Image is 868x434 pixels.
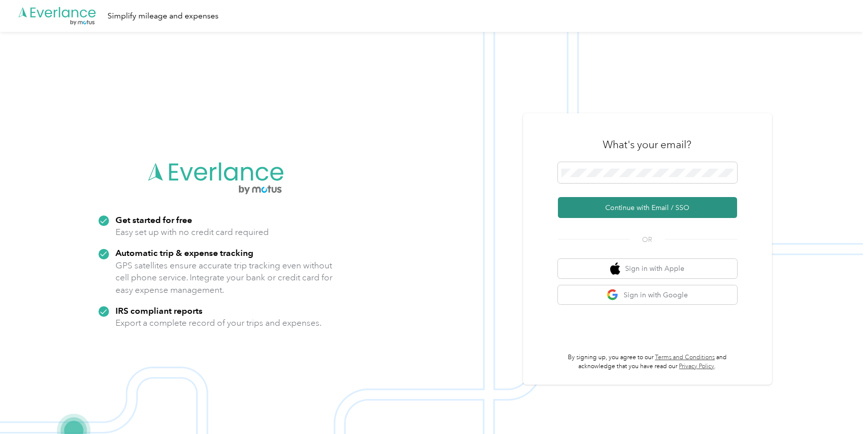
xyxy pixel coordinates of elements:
[603,138,692,152] h3: What's your email?
[116,305,203,316] strong: IRS compliant reports
[655,354,715,361] a: Terms and Conditions
[116,259,333,296] p: GPS satellites ensure accurate trip tracking even without cell phone service. Integrate your bank...
[116,317,322,329] p: Export a complete record of your trips and expenses.
[630,234,665,245] span: OR
[607,289,619,301] img: google logo
[610,262,620,275] img: apple logo
[679,363,715,370] a: Privacy Policy
[116,226,269,238] p: Easy set up with no credit card required
[558,285,737,305] button: google logoSign in with Google
[558,353,737,371] p: By signing up, you agree to our and acknowledge that you have read our .
[116,247,254,258] strong: Automatic trip & expense tracking
[108,10,218,22] div: Simplify mileage and expenses
[558,197,737,218] button: Continue with Email / SSO
[558,259,737,278] button: apple logoSign in with Apple
[116,215,193,225] strong: Get started for free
